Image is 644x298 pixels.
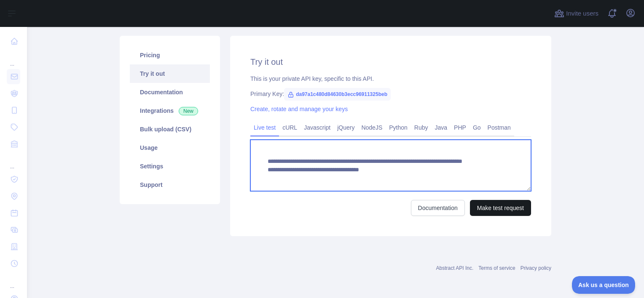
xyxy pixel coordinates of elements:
span: da97a1c480d84630b3ecc96911325beb [284,88,391,101]
a: Bulk upload (CSV) [130,120,210,138]
span: Invite users [566,9,598,19]
a: PHP [451,121,470,134]
a: NodeJS [358,121,386,134]
a: Postman [484,121,514,134]
a: Try it out [130,64,210,83]
a: Go [470,121,484,134]
a: Documentation [130,83,210,101]
div: ... [7,273,20,290]
a: Ruby [411,121,432,134]
a: Privacy policy [521,265,551,271]
a: jQuery [334,121,358,134]
button: Make test request [470,200,531,216]
a: Abstract API Inc. [436,265,474,271]
a: cURL [279,121,301,134]
iframe: Toggle Customer Support [572,276,636,294]
a: Create, rotate and manage your keys [250,106,348,112]
a: Java [432,121,451,134]
a: Terms of service [478,265,515,271]
a: Pricing [130,46,210,64]
a: Documentation [411,200,465,216]
div: This is your private API key, specific to this API. [250,74,531,83]
div: ... [7,51,20,67]
h2: Try it out [250,56,531,68]
a: Python [386,121,411,134]
span: New [179,107,198,115]
a: Javascript [301,121,334,134]
a: Live test [250,121,279,134]
a: Usage [130,138,210,157]
button: Invite users [553,7,600,20]
div: Primary Key: [250,90,531,98]
a: Settings [130,157,210,176]
div: ... [7,153,20,170]
a: Integrations New [130,101,210,120]
a: Support [130,176,210,194]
